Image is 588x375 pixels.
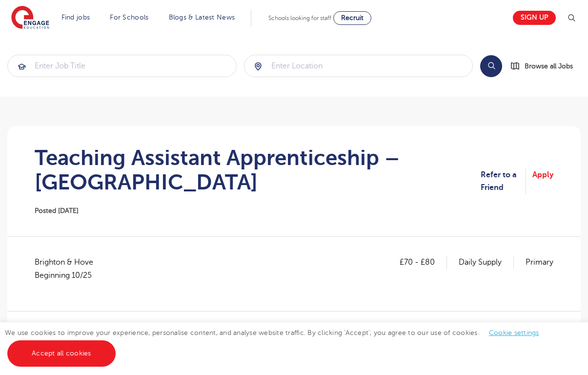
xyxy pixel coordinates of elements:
a: Sign up [513,11,556,25]
span: Brighton & Hove [35,256,103,282]
p: Primary [526,256,553,269]
img: Engage Education [11,6,49,30]
a: Recruit [333,11,371,25]
div: Submit [7,55,237,77]
a: Accept all cookies [7,340,116,367]
span: Posted [DATE] [35,207,79,214]
input: Submit [8,55,236,77]
div: Submit [244,55,473,77]
span: Browse all Jobs [525,61,573,72]
button: Search [480,55,502,77]
span: We use cookies to improve your experience, personalise content, and analyse website traffic. By c... [5,329,549,357]
a: Blogs & Latest News [169,14,235,21]
a: Apply [532,168,553,194]
p: Beginning 10/25 [35,269,93,282]
span: Recruit [341,14,364,21]
p: £70 - £80 [400,256,447,269]
a: Browse all Jobs [510,61,581,72]
p: Daily Supply [459,256,514,269]
span: Schools looking for staff [268,15,331,21]
input: Submit [244,55,473,77]
a: Cookie settings [489,329,539,336]
a: Refer to a Friend [481,168,526,194]
h1: Teaching Assistant Apprenticeship – [GEOGRAPHIC_DATA] [35,146,481,194]
a: Find jobs [61,14,90,21]
a: For Schools [110,14,148,21]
